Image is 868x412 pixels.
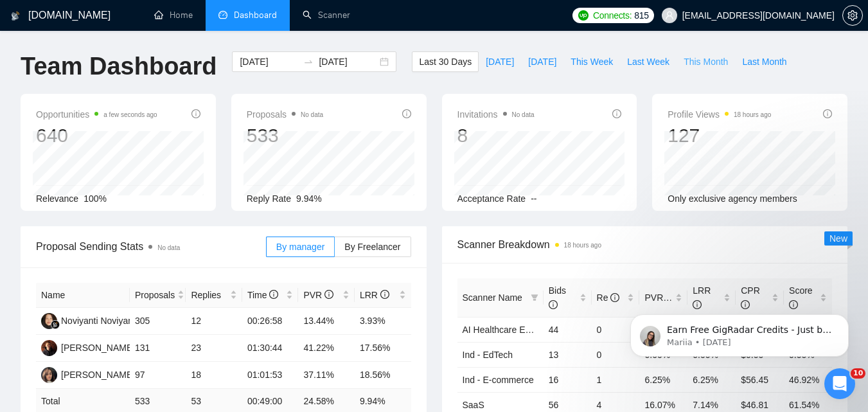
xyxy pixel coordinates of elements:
div: 8 [457,123,535,148]
a: searchScanner [303,10,350,21]
td: 6.25% [639,367,687,392]
img: NN [41,313,57,329]
td: 37.11% [298,362,355,389]
div: Noviyanti Noviyanti [61,314,137,328]
span: Opportunities [36,107,157,122]
td: 18.56% [355,362,411,389]
a: homeHome [154,10,193,21]
td: 17.56% [355,335,411,362]
a: KA[PERSON_NAME] [41,369,135,379]
td: 131 [130,335,186,362]
span: Bids [549,285,566,310]
span: Last 30 Days [419,55,472,69]
td: 13 [544,342,592,367]
span: Only exclusive agency members [668,193,797,204]
td: 6.25% [687,367,736,392]
span: Last Month [742,55,786,69]
img: gigradar-bm.png [51,320,60,329]
span: LRR [360,290,389,300]
span: Score [789,285,813,310]
span: Dashboard [234,10,277,21]
button: [DATE] [521,51,563,72]
span: info-circle [823,109,832,118]
span: LRR [693,285,711,310]
span: info-circle [191,109,200,118]
td: 97 [130,362,186,389]
span: swap-right [303,57,314,67]
button: This Week [563,51,620,72]
th: Name [36,283,130,308]
span: [DATE] [486,55,514,69]
span: 100% [84,193,107,204]
td: 13.44% [298,308,355,335]
td: 16 [544,367,592,392]
a: SaaS [463,400,484,410]
span: No data [512,111,535,118]
a: Ind - EdTech [463,350,513,360]
span: Proposals [135,288,175,302]
td: 305 [130,308,186,335]
td: $56.45 [736,367,784,392]
time: 18 hours ago [564,242,601,249]
td: 1 [592,367,640,392]
span: info-circle [402,109,411,118]
input: End date [319,55,377,69]
td: 00:26:58 [242,308,299,335]
span: Proposal Sending Stats [36,238,266,255]
div: [PERSON_NAME] [61,368,135,382]
td: 12 [186,308,242,335]
span: info-circle [324,290,333,299]
th: Proposals [130,283,186,308]
button: Last 30 Days [412,51,479,72]
td: 46.92% [784,367,832,392]
button: Last Month [735,51,793,72]
td: 0 [592,342,640,367]
span: Time [247,290,278,300]
span: 815 [634,8,648,22]
span: 10 [851,368,865,379]
span: New [829,233,847,244]
time: 18 hours ago [734,111,771,118]
a: AS[PERSON_NAME] [41,342,135,352]
span: to [303,57,314,67]
span: 9.94% [296,193,322,204]
iframe: Intercom live chat [824,368,855,399]
div: 640 [36,123,157,148]
span: -- [531,193,536,204]
span: dashboard [218,10,227,19]
span: Acceptance Rate [457,193,526,204]
span: Reply Rate [247,193,291,204]
td: 3.93% [355,308,411,335]
span: By Freelancer [344,242,400,252]
span: info-circle [269,290,278,299]
span: setting [843,10,862,21]
button: This Month [677,51,735,72]
span: Relevance [36,193,78,204]
span: Connects: [593,8,632,22]
input: Start date [240,55,298,69]
a: Ind - E-commerce [463,375,534,385]
span: CPR [741,285,760,310]
span: [DATE] [528,55,556,69]
th: Replies [186,283,242,308]
iframe: Intercom notifications message [611,287,868,377]
img: upwork-logo.png [578,10,589,21]
span: No data [157,244,180,251]
span: This Week [571,55,613,69]
td: 18 [186,362,242,389]
span: user [665,11,674,20]
span: Profile Views [668,107,771,122]
div: [PERSON_NAME] [61,341,135,355]
img: KA [41,367,57,383]
h1: Team Dashboard [21,51,217,82]
span: info-circle [380,290,389,299]
td: 01:30:44 [242,335,299,362]
span: Scanner Breakdown [457,237,833,253]
span: Replies [191,288,227,302]
button: setting [842,5,863,26]
span: This Month [684,55,728,69]
span: filter [531,294,538,301]
span: info-circle [549,300,558,309]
